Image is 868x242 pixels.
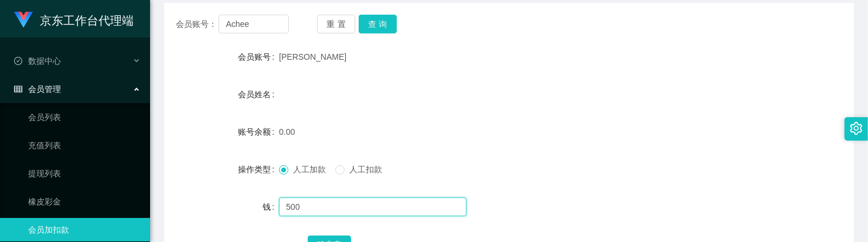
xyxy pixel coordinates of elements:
font: 账号余额 [238,127,271,137]
img: logo.9652507e.png [14,12,33,28]
font: 会员账号： [176,19,217,29]
font: 会员管理 [28,84,61,94]
a: 会员列表 [28,105,141,129]
label: 账号余额 [238,127,279,137]
font: 会员姓名 [238,90,271,99]
a: 会员加扣款 [28,218,141,241]
input: 请输入 [279,197,467,216]
label: 会员姓名 [238,90,279,99]
button: 重置 [317,15,355,33]
a: 提现列表 [28,162,141,185]
a: 橡皮彩金 [28,190,141,213]
input: 会员账号 [219,15,288,33]
i: 图标： 表格 [14,85,22,93]
font: 0.00 [279,127,295,137]
font: 数据中心 [28,56,61,66]
a: 充值列表 [28,134,141,157]
a: 京东工作台代理端 [14,14,134,23]
font: 京东工作台代理端 [40,14,134,27]
font: 钱 [263,202,271,212]
label: 会员账号 [238,52,279,62]
font: 人工扣款 [349,165,382,174]
i: 图标: 检查-圆圈-o [14,57,22,65]
font: [PERSON_NAME] [279,52,346,62]
font: 会员账号 [238,52,271,62]
font: 操作类型 [238,165,271,174]
label: 钱 [263,202,279,212]
label: 操作类型 [238,165,279,174]
font: 人工加款 [293,165,326,174]
i: 图标：设置 [850,122,863,135]
button: 查询 [359,15,397,33]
